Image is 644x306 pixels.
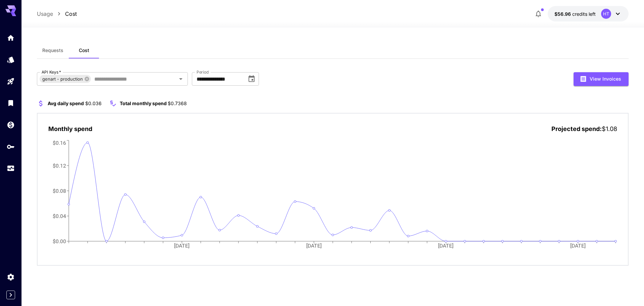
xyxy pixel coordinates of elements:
[42,69,61,75] label: API Keys
[7,99,15,107] div: Library
[574,75,629,82] a: View Invoices
[554,11,572,17] span: $56.96
[7,77,15,86] div: Playground
[40,75,86,83] span: genart - production
[174,243,190,249] tspan: [DATE]
[601,9,611,19] div: HT
[48,100,84,106] span: Avg daily spend
[554,10,596,17] div: $56.96287
[37,10,53,18] a: Usage
[53,213,66,219] tspan: $0.04
[176,74,185,84] button: Open
[53,238,66,245] tspan: $0.00
[7,34,15,42] div: Home
[197,69,209,75] label: Period
[85,100,102,106] span: $0.036
[551,125,602,132] span: Projected spend:
[307,243,322,249] tspan: [DATE]
[6,291,15,299] button: Expand sidebar
[168,100,187,106] span: $0.7368
[7,55,15,64] div: Models
[65,10,77,18] a: Cost
[7,121,15,129] div: Wallet
[53,187,66,194] tspan: $0.08
[572,11,596,17] span: credits left
[53,139,66,146] tspan: $0.16
[574,72,629,86] button: View Invoices
[7,142,15,151] div: API Keys
[439,243,454,249] tspan: [DATE]
[7,273,15,281] div: Settings
[120,100,167,106] span: Total monthly spend
[548,6,629,21] button: $56.96287HT
[48,124,92,133] p: Monthly spend
[571,243,587,249] tspan: [DATE]
[602,125,617,132] span: $1.08
[79,47,89,53] span: Cost
[40,75,91,83] div: genart - production
[42,47,63,53] span: Requests
[245,72,258,86] button: Choose date, selected date is Sep 1, 2025
[37,10,77,18] nav: breadcrumb
[7,162,15,171] div: Usage
[53,162,66,169] tspan: $0.12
